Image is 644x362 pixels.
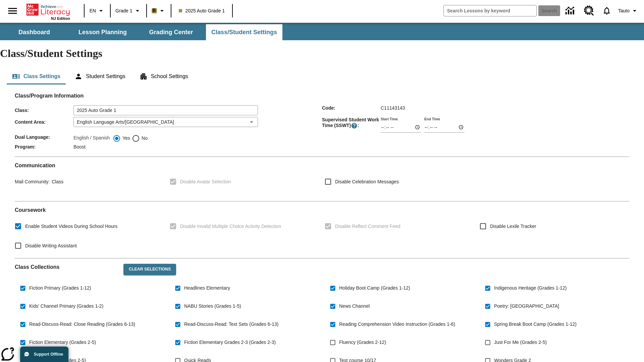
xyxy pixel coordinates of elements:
[494,303,559,310] span: Poetry: [GEOGRAPHIC_DATA]
[113,5,144,17] button: Grade: Grade 1, Select a grade
[3,1,22,21] button: Open side menu
[78,28,127,36] span: Lesson Planning
[15,162,629,169] h2: Communication
[381,116,398,121] label: Start Time
[580,2,598,20] a: Resource Center, Will open in new tab
[20,347,68,362] button: Support Offline
[87,5,108,17] button: Language: EN, Select a language
[34,352,63,357] span: Support Offline
[339,303,370,310] span: News Channel
[50,179,63,184] span: Class
[322,105,381,111] span: Code :
[444,5,536,16] input: search field
[7,68,637,84] div: Class/Student Settings
[69,68,130,84] button: Student Settings
[26,2,70,20] div: Home
[149,5,169,17] button: Boost Class color is light brown. Change class color
[25,223,117,230] span: Enable Student Videos During School Hours
[121,135,130,142] span: Yes
[180,223,281,230] span: Disable Invalid Multiple Choice Activity Detection
[90,7,96,14] span: EN
[206,24,282,40] button: Class/Student Settings
[490,223,536,230] span: Disable Lexile Tracker
[69,24,136,40] button: Lesson Planning
[149,28,193,36] span: Grading Center
[184,285,230,292] span: Headlines Elementary
[140,135,148,142] span: No
[15,144,73,149] span: Program :
[15,93,629,99] h2: Class/Program Information
[180,178,231,185] span: Disable Avatar Selection
[29,285,91,292] span: Fiction Primary (Grades 1-12)
[351,122,358,129] button: Supervised Student Work Time is the timeframe when students can take LevelSet and when lessons ar...
[339,285,410,292] span: Holiday Boot Camp (Grades 1-12)
[184,303,241,310] span: NABU Stories (Grades 1-5)
[15,99,629,151] div: Class/Program Information
[494,339,547,346] span: Just For Me (Grades 2-5)
[15,162,629,196] div: Communication
[73,117,258,127] div: English Language Arts/[GEOGRAPHIC_DATA]
[15,179,50,184] span: Mail Community :
[29,303,103,310] span: Kids' Channel Primary (Grades 1-2)
[381,105,405,111] span: C11143143
[561,2,580,20] a: Data Center
[598,2,615,19] a: Notifications
[7,68,66,84] button: Class Settings
[15,119,73,125] span: Content Area :
[15,207,629,213] h2: Course work
[15,264,118,270] h2: Class Collections
[424,116,440,121] label: End Time
[73,144,86,149] span: Boost
[335,223,400,230] span: Disable Reflect Comment Feed
[494,285,567,292] span: Indigenous Heritage (Grades 1-12)
[615,5,641,17] button: Profile/Settings
[335,178,399,185] span: Disable Celebration Messages
[134,68,194,84] button: School Settings
[1,24,68,40] button: Dashboard
[73,134,110,142] label: English / Spanish
[153,6,156,15] span: B
[123,264,176,275] button: Clear Selections
[29,339,96,346] span: Fiction Elementary (Grades 2-5)
[339,321,455,328] span: Reading Comprehension Video Instruction (Grades 1-6)
[73,105,258,115] input: Class
[184,339,276,346] span: Fiction Elementary Grades 2-3 (Grades 2-3)
[211,28,277,36] span: Class/Student Settings
[26,3,70,16] a: Home
[184,321,278,328] span: Read-Discuss-Read: Text Sets (Grades 6-13)
[25,242,77,249] span: Disable Writing Assistant
[618,7,630,14] span: Tauto
[322,117,381,129] span: Supervised Student Work Time (SSWT) :
[179,7,225,14] span: 2025 Auto Grade 1
[18,28,50,36] span: Dashboard
[15,207,629,253] div: Coursework
[15,134,73,140] span: Dual Language :
[494,321,577,328] span: Spring Break Boot Camp (Grades 1-12)
[138,24,205,40] button: Grading Center
[115,7,132,14] span: Grade 1
[29,321,135,328] span: Read-Discuss-Read: Close Reading (Grades 6-13)
[15,108,73,113] span: Class :
[51,16,70,20] span: NJ Edition
[339,339,386,346] span: Fluency (Grades 2-12)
